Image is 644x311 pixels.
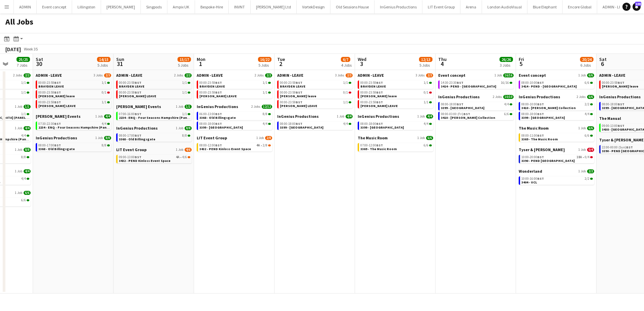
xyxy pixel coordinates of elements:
[360,104,398,108] span: Chris Lane LEAVE
[263,144,267,147] span: 2/8
[182,134,187,137] span: 8/8
[626,145,633,149] span: BST
[215,122,222,126] span: BST
[199,143,271,151] a: 08:00-12:00BST4A•2/83432 - PEND Kinloss Event Space
[21,112,26,116] span: 1/1
[54,80,61,85] span: BST
[460,0,482,13] button: Arena
[521,81,544,84] span: 08:00-10:00
[185,126,192,130] span: 8/8
[36,135,111,153] div: InGenius Productions1 Job8/808:00-17:00BST8/83368 - Old Billingsgate
[24,73,31,77] span: 2/2
[135,133,141,138] span: BST
[199,144,271,147] div: •
[424,91,428,94] span: 0/1
[176,126,183,130] span: 1 Job
[101,0,141,13] button: [PERSON_NAME]
[358,73,433,78] a: ADMIN - LEAVE3 Jobs2/3
[585,81,589,84] span: 6/6
[277,73,303,78] span: ADMIN - LEAVE
[104,73,111,77] span: 2/3
[330,0,375,13] button: Old Sessions House
[38,84,64,89] span: BRAYDEN LEAVE
[358,114,433,119] a: InGenius Productions1 Job4/4
[599,94,641,99] span: InGenius Productions
[263,81,267,84] span: 1/1
[199,122,222,126] span: 08:00-18:00
[36,135,77,140] span: InGenius Productions
[577,95,586,99] span: 2 Jobs
[504,103,509,106] span: 4/4
[265,73,272,77] span: 2/2
[537,112,544,116] span: BST
[457,102,463,106] span: BST
[360,94,397,98] span: Chris Ames leave
[280,100,351,108] a: 00:00-23:59BST1/1[PERSON_NAME] LEAVE
[358,135,388,140] span: The Music Room
[36,114,111,119] a: [PERSON_NAME] Events1 Job4/4
[296,90,302,95] span: BST
[54,122,61,126] span: BST
[215,112,222,116] span: BST
[277,114,319,119] span: InGenius Productions
[215,143,222,147] span: BST
[215,90,222,95] span: BST
[376,122,383,126] span: BST
[197,73,272,104] div: ADMIN - LEAVE2 Jobs2/200:00-23:59BST1/1BRAYDEN LEAVE00:00-23:59BST1/1[PERSON_NAME] LEAVE
[521,103,544,106] span: 08:00-10:00
[277,73,353,78] a: ADMIN - LEAVE3 Jobs2/3
[438,94,514,122] div: InGenius Productions2 Jobs10/1008:00-18:00BST4/43399 - [GEOGRAPHIC_DATA]08:00-03:00 (Fri)BST6/634...
[346,73,353,77] span: 2/3
[358,135,433,140] a: The Music Room1 Job6/6
[15,126,22,130] span: 1 Job
[195,0,229,13] button: Bespoke-Hire
[251,105,260,109] span: 2 Jobs
[199,94,237,98] span: Chris Lane LEAVE
[360,80,432,88] a: 00:00-23:59BST1/1BRAYDEN LEAVE
[94,73,103,77] span: 3 Jobs
[519,126,594,131] a: The Music Room1 Job6/6
[602,84,638,89] span: Chris Ames leave
[426,114,433,118] span: 4/4
[519,94,560,99] span: InGenius Productions
[38,101,61,104] span: 00:00-23:59
[280,90,351,98] a: 00:00-23:59BST0/1[PERSON_NAME] leave
[199,112,271,119] a: 06:00-13:00BST8/83368 - Old Billingsgate
[280,125,323,130] span: 3399 - King's Observatory
[104,114,111,118] span: 4/4
[36,135,111,140] a: InGenius Productions1 Job8/8
[229,0,251,13] button: INVNT
[24,105,31,109] span: 1/1
[255,73,264,77] span: 2 Jobs
[343,122,348,126] span: 4/4
[14,0,37,13] button: ADMIN
[199,84,225,89] span: BRAYDEN LEAVE
[537,133,544,138] span: BST
[36,73,62,78] span: ADMIN - LEAVE
[280,80,351,88] a: 00:00-23:59BST1/1BRAYDEN LEAVE
[426,136,433,140] span: 6/6
[602,103,624,106] span: 08:00-18:00
[335,73,344,77] span: 3 Jobs
[457,80,463,85] span: BST
[215,80,222,85] span: BST
[519,126,549,131] span: The Music Room
[521,112,544,116] span: 08:00-18:00
[280,104,317,108] span: Chris Lane LEAVE
[441,102,512,110] a: 08:00-18:00BST4/43399 - [GEOGRAPHIC_DATA]
[358,114,433,135] div: InGenius Productions1 Job4/408:00-18:00BST4/43399 - [GEOGRAPHIC_DATA]
[438,94,480,99] span: InGenius Productions
[199,81,222,84] span: 00:00-23:59
[296,122,302,126] span: BST
[185,105,192,109] span: 1/1
[343,81,348,84] span: 1/1
[265,136,272,140] span: 2/8
[438,73,514,78] a: Event concept1 Job16/16
[182,91,187,94] span: 1/1
[635,2,641,6] span: 108
[375,0,422,13] button: InGenius Productions
[376,143,383,147] span: BST
[521,134,544,137] span: 08:00-11:00
[585,103,589,106] span: 2/2
[280,94,316,98] span: Chris Ames leave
